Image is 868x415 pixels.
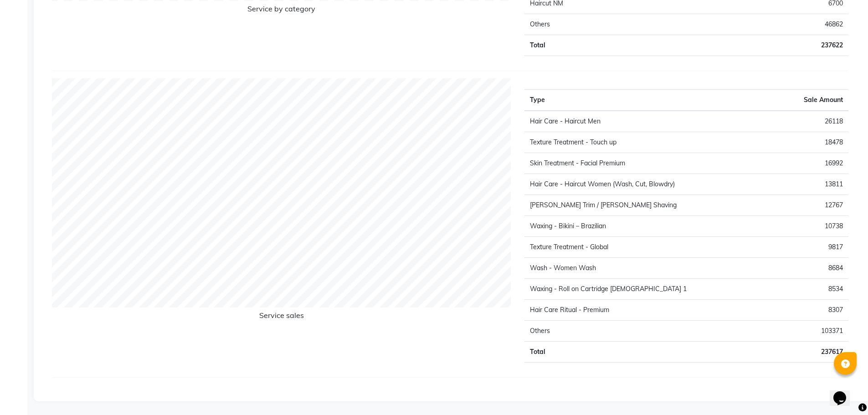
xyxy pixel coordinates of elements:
[746,14,848,35] td: 46862
[774,215,848,236] td: 10738
[774,89,848,111] th: Sale Amount
[524,320,774,341] td: Others
[52,5,511,17] h6: Service by category
[524,35,746,56] td: Total
[524,132,774,153] td: Texture Treatment - Touch up
[774,341,848,362] td: 237617
[524,299,774,320] td: Hair Care Ritual - Premium
[524,111,774,132] td: Hair Care - Haircut Men
[524,215,774,236] td: Waxing - Bikini – Brazilian
[774,132,848,153] td: 18478
[774,195,848,215] td: 12767
[524,153,774,174] td: Skin Treatment - Facial Premium
[774,236,848,257] td: 9817
[774,278,848,299] td: 8534
[524,174,774,195] td: Hair Care - Haircut Women (Wash, Cut, Blowdry)
[524,89,774,111] th: Type
[774,299,848,320] td: 8307
[524,257,774,278] td: Wash - Women Wash
[524,195,774,215] td: [PERSON_NAME] Trim / [PERSON_NAME] Shaving
[774,111,848,132] td: 26118
[524,341,774,362] td: Total
[774,257,848,278] td: 8684
[774,153,848,174] td: 16992
[52,311,511,323] h6: Service sales
[524,278,774,299] td: Waxing - Roll on Cartridge [DEMOGRAPHIC_DATA] 1
[524,236,774,257] td: Texture Treatment - Global
[524,14,746,35] td: Others
[746,35,848,56] td: 237622
[774,320,848,341] td: 103371
[830,379,859,406] iframe: chat widget
[774,174,848,195] td: 13811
